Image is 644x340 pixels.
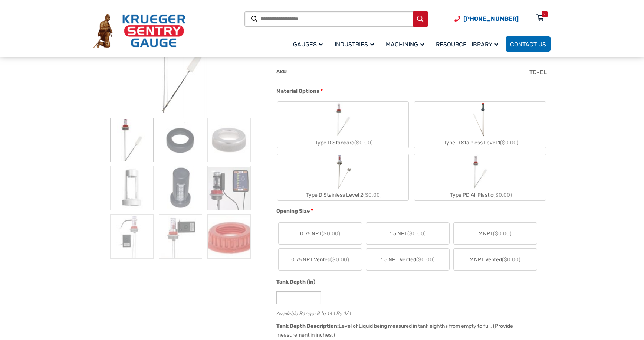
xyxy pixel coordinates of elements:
[159,214,202,259] img: At A Glance - Image 8
[110,118,154,162] img: At A Glance
[331,256,349,263] span: ($0.00)
[330,35,381,53] a: Industries
[291,256,349,264] span: 0.75 NPT Vented
[277,154,409,200] label: Type D Stainless Level 2
[276,309,547,316] div: Available Range: 8 to 144 By 1/4
[407,231,426,237] span: ($0.00)
[276,88,319,94] span: Material Options
[293,41,323,48] span: Gauges
[276,279,315,285] span: Tank Depth (in)
[335,41,374,48] span: Industries
[510,41,546,48] span: Contact Us
[110,166,154,210] img: At A Glance - Image 4
[381,35,431,53] a: Machining
[276,323,513,338] div: Level of Liquid being measured in tank eighths from empty to full. (Provide measurement in inches.)
[321,87,323,95] abbr: required
[414,137,546,148] div: Type D Stainless Level 1
[431,35,506,53] a: Resource Library
[289,35,330,53] a: Gauges
[277,137,409,148] div: Type D Standard
[416,256,435,263] span: ($0.00)
[248,12,261,26] a: View full-screen image gallery
[502,256,520,263] span: ($0.00)
[207,118,251,162] img: At A Glance - Image 3
[311,207,313,215] abbr: required
[276,323,339,329] span: Tank Depth Description:
[207,214,251,259] img: At A Glance - Image 9
[479,230,512,238] span: 2 NPT
[414,190,546,200] div: Type PD All Plastic
[470,256,520,264] span: 2 NPT Vented
[136,6,225,118] img: At A Glance
[390,230,426,238] span: 1.5 NPT
[414,102,546,148] label: Type D Stainless Level 1
[506,36,551,52] a: Contact Us
[110,214,154,259] img: At A Glance - Image 7
[543,11,546,17] div: 2
[159,118,202,162] img: At A Glance - Image 2
[386,41,424,48] span: Machining
[277,190,409,200] div: Type D Stainless Level 2
[300,230,340,238] span: 0.75 NPT
[322,231,340,237] span: ($0.00)
[454,14,519,23] a: Phone Number (920) 434-8860
[500,140,519,146] span: ($0.00)
[414,154,546,200] label: Type PD All Plastic
[381,256,435,264] span: 1.5 NPT Vented
[276,69,287,75] span: SKU
[493,231,512,237] span: ($0.00)
[277,102,409,148] label: Type D Standard
[159,166,202,210] img: At A Glance - Image 5
[363,192,382,198] span: ($0.00)
[436,41,498,48] span: Resource Library
[463,15,519,22] span: [PHONE_NUMBER]
[529,69,547,76] span: TD-EL
[93,14,185,48] img: Krueger Sentry Gauge
[207,166,251,210] img: At A Glance - Image 6
[470,102,490,137] img: Chemical Sight Gauge
[276,208,310,214] span: Opening Size
[493,192,512,198] span: ($0.00)
[354,140,373,146] span: ($0.00)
